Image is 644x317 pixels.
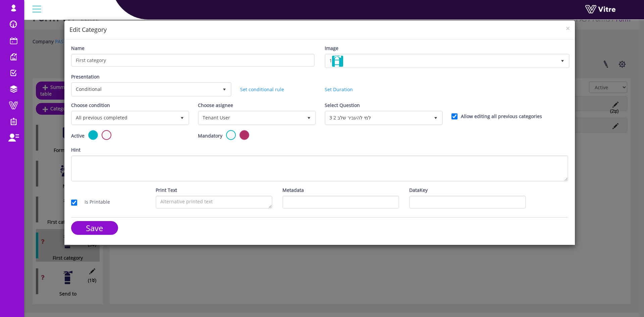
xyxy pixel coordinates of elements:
span: select [218,83,230,95]
label: Presentation [71,73,100,81]
h4: Edit Category [69,25,570,34]
span: 3 למי להעביר שלב 2 [326,112,430,124]
label: Allow editing all previous categories [461,113,542,120]
span: × [566,23,570,33]
label: Metadata [282,187,304,194]
img: WizardIcon1.png [332,56,343,67]
span: All previous completed [72,112,176,124]
label: Mandatory [198,132,222,140]
a: Set conditional rule [240,86,284,93]
label: Image [325,45,338,52]
a: Set Duration [325,86,353,93]
label: Hint [71,146,80,154]
label: Active [71,132,85,140]
input: Save [71,221,118,235]
span: select [303,112,315,124]
span: select [556,55,569,67]
span: 1 [326,55,556,67]
span: select [430,112,442,124]
button: Close [566,25,570,32]
label: Is Printable [78,198,110,206]
label: Choose condition [71,102,110,109]
span: select [176,112,188,124]
label: DataKey [409,187,428,194]
span: Conditional [72,83,218,95]
span: Tenant User [199,112,303,124]
label: Print Text [156,187,177,194]
label: Select Question [325,102,360,109]
label: Name [71,45,85,52]
label: Choose asignee [198,102,233,109]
